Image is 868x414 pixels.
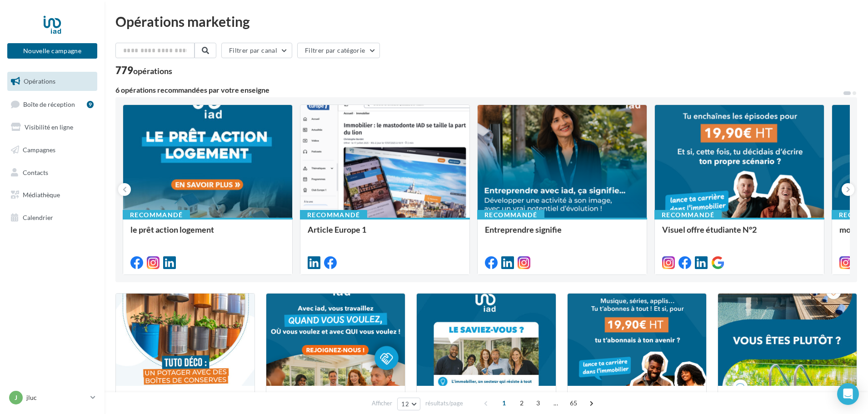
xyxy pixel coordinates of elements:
div: Opérations marketing [115,15,857,28]
p: jluc [26,393,87,402]
span: 3 [531,396,545,410]
span: résultats/page [425,399,463,408]
div: Recommandé [477,210,544,220]
span: 65 [566,396,581,410]
a: Contacts [5,163,99,182]
button: Filtrer par canal [221,43,292,58]
span: 1 [497,396,511,410]
span: Visibilité en ligne [25,123,73,131]
span: Médiathèque [23,191,60,199]
span: Afficher [372,399,392,408]
span: Opérations [24,77,55,85]
span: 2 [514,396,529,410]
span: j [15,393,17,402]
a: j jluc [7,389,97,406]
span: Campagnes [23,146,55,154]
div: opérations [133,67,172,75]
span: Visuel offre étudiante N°2 [662,224,757,234]
a: Visibilité en ligne [5,118,99,137]
span: le prêt action logement [130,224,214,234]
a: Boîte de réception9 [5,95,99,114]
span: Boîte de réception [23,100,75,108]
button: 12 [397,398,420,410]
a: Médiathèque [5,185,99,205]
span: ... [549,396,563,410]
div: Open Intercom Messenger [837,383,859,405]
button: Filtrer par catégorie [297,43,380,58]
div: Recommandé [300,210,367,220]
a: Opérations [5,72,99,91]
span: Contacts [23,168,48,176]
div: Recommandé [654,210,722,220]
button: Nouvelle campagne [7,43,97,59]
span: Entreprendre signifie [485,224,562,234]
span: 12 [401,400,409,408]
div: 779 [115,65,172,75]
span: Article Europe 1 [308,224,366,234]
div: 6 opérations recommandées par votre enseigne [115,86,843,94]
a: Calendrier [5,208,99,227]
div: Recommandé [123,210,190,220]
div: 9 [87,101,94,108]
span: Calendrier [23,214,53,221]
a: Campagnes [5,140,99,160]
